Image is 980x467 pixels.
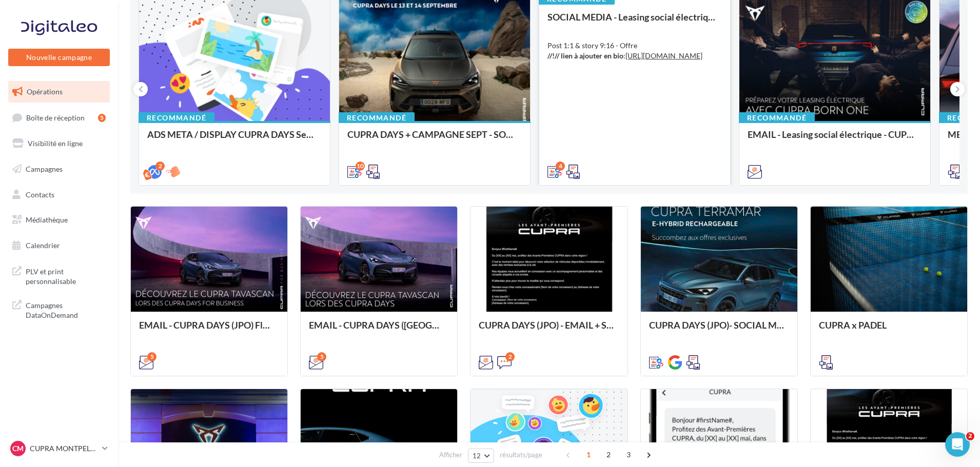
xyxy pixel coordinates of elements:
[6,209,112,231] a: Médiathèque
[12,443,24,454] span: CM
[547,12,722,32] div: SOCIAL MEDIA - Leasing social électrique - CUPRA Born
[473,452,481,460] span: 12
[6,294,112,324] a: Campagnes DataOnDemand
[505,352,515,361] div: 2
[30,443,98,454] p: CUPRA MONTPELLIER
[26,113,85,121] span: Boîte de réception
[27,87,63,96] span: Opérations
[6,260,112,291] a: PLV et print personnalisable
[317,352,326,361] div: 5
[6,184,112,206] a: Contacts
[6,133,112,154] a: Visibilité en ligne
[26,165,63,173] span: Campagnes
[966,432,974,440] span: 2
[6,107,112,129] a: Boîte de réception5
[500,450,542,460] span: résultats/page
[819,320,959,340] div: CUPRA x PADEL
[309,320,449,340] div: EMAIL - CUPRA DAYS ([GEOGRAPHIC_DATA]) Private Générique
[147,129,322,150] div: ADS META / DISPLAY CUPRA DAYS Septembre 2025
[139,320,279,340] div: EMAIL - CUPRA DAYS (JPO) Fleet Générique
[748,129,922,150] div: EMAIL - Leasing social électrique - CUPRA Born One
[547,51,623,60] strong: //!// lien à ajouter en bio
[26,215,68,224] span: Médiathèque
[439,450,462,460] span: Afficher
[620,446,637,463] span: 3
[28,139,83,148] span: Visibilité en ligne
[98,114,106,122] div: 5
[6,158,112,180] a: Campagnes
[147,352,156,361] div: 5
[26,265,106,287] span: PLV et print personnalisable
[649,320,789,340] div: CUPRA DAYS (JPO)- SOCIAL MEDIA
[356,161,365,171] div: 10
[739,112,815,124] div: Recommandé
[26,298,106,320] span: Campagnes DataOnDemand
[600,446,617,463] span: 2
[8,49,110,66] button: Nouvelle campagne
[26,190,54,198] span: Contacts
[479,320,619,340] div: CUPRA DAYS (JPO) - EMAIL + SMS
[6,81,112,103] a: Opérations
[945,432,970,457] iframe: Intercom live chat
[139,112,214,124] div: Recommandé
[26,241,60,250] span: Calendrier
[347,129,522,150] div: CUPRA DAYS + CAMPAGNE SEPT - SOCIAL MEDIA
[339,112,415,124] div: Recommandé
[556,161,565,171] div: 4
[580,446,597,463] span: 1
[155,161,165,171] div: 2
[547,40,722,61] div: Post 1:1 & story 9:16 - Offre :
[468,449,494,463] button: 12
[6,235,112,256] a: Calendrier
[625,51,702,60] a: [URL][DOMAIN_NAME]
[8,439,110,458] a: CM CUPRA MONTPELLIER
